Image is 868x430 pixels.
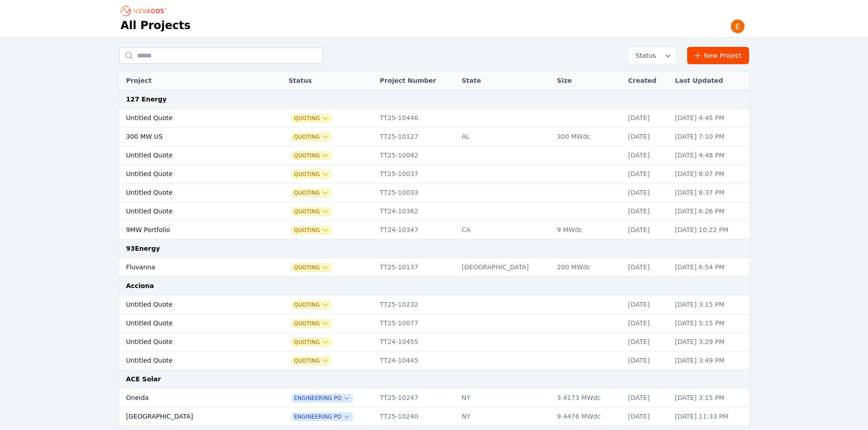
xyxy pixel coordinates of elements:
[119,127,262,146] td: 300 MW US
[119,239,750,258] td: 93Energy
[119,202,262,221] td: Untitled Quote
[457,127,552,146] td: AL
[292,115,331,122] button: Quoting
[552,127,623,146] td: 300 MWdc
[119,389,262,407] td: Oneida
[671,71,750,90] th: Last Updated
[671,314,750,333] td: [DATE] 5:15 PM
[624,407,671,426] td: [DATE]
[624,109,671,127] td: [DATE]
[671,109,750,127] td: [DATE] 4:45 PM
[457,389,552,407] td: NY
[457,407,552,426] td: NY
[552,221,623,239] td: 9 MWdc
[119,221,262,239] td: 9MW Portfolio
[624,127,671,146] td: [DATE]
[119,90,750,109] td: 127 Energy
[119,314,750,333] tr: Untitled QuoteQuotingTT25-10077[DATE][DATE] 5:15 PM
[375,351,457,370] td: TT24-10445
[292,357,331,364] button: Quoting
[119,165,750,183] tr: Untitled QuoteQuotingTT25-10037[DATE][DATE] 8:07 PM
[292,395,352,402] button: Engineering PO
[375,258,457,277] td: TT25-10137
[292,301,331,309] span: Quoting
[671,183,750,202] td: [DATE] 8:37 PM
[119,295,750,314] tr: Untitled QuoteQuotingTT25-10232[DATE][DATE] 3:15 PM
[119,407,750,426] tr: [GEOGRAPHIC_DATA]Engineering POTT25-10240NY9.4476 MWdc[DATE][DATE] 11:33 PM
[292,320,331,327] button: Quoting
[624,333,671,351] td: [DATE]
[119,351,750,370] tr: Untitled QuoteQuotingTT24-10445[DATE][DATE] 3:49 PM
[457,258,552,277] td: [GEOGRAPHIC_DATA]
[552,407,623,426] td: 9.4476 MWdc
[632,51,656,60] span: Status
[375,295,457,314] td: TT25-10232
[552,71,623,90] th: Size
[119,277,750,295] td: Acciona
[284,71,375,90] th: Status
[375,407,457,426] td: TT25-10240
[292,208,331,215] button: Quoting
[119,183,750,202] tr: Untitled QuoteQuotingTT25-10033[DATE][DATE] 8:37 PM
[671,202,750,221] td: [DATE] 6:26 PM
[624,71,671,90] th: Created
[119,407,262,426] td: [GEOGRAPHIC_DATA]
[292,264,331,271] button: Quoting
[119,71,262,90] th: Project
[624,146,671,165] td: [DATE]
[624,221,671,239] td: [DATE]
[375,127,457,146] td: TT25-10127
[119,202,750,221] tr: Untitled QuoteQuotingTT24-10362[DATE][DATE] 6:26 PM
[119,221,750,239] tr: 9MW PortfolioQuotingTT24-10347CA9 MWdc[DATE][DATE] 10:22 PM
[671,351,750,370] td: [DATE] 3:49 PM
[671,165,750,183] td: [DATE] 8:07 PM
[119,258,750,277] tr: FluvannaQuotingTT25-10137[GEOGRAPHIC_DATA]200 MWdc[DATE][DATE] 6:54 PM
[119,389,750,407] tr: OneidaEngineering POTT25-10247NY3.4173 MWdc[DATE][DATE] 3:15 PM
[624,295,671,314] td: [DATE]
[292,171,331,178] button: Quoting
[375,314,457,333] td: TT25-10077
[119,165,262,183] td: Untitled Quote
[292,413,352,420] button: Engineering PO
[119,146,262,165] td: Untitled Quote
[671,146,750,165] td: [DATE] 4:48 PM
[671,258,750,277] td: [DATE] 6:54 PM
[671,389,750,407] td: [DATE] 3:15 PM
[119,314,262,333] td: Untitled Quote
[671,295,750,314] td: [DATE] 3:15 PM
[292,152,331,159] button: Quoting
[671,127,750,146] td: [DATE] 7:10 PM
[730,19,745,34] img: Emily Walker
[121,4,169,18] nav: Breadcrumb
[292,189,331,197] button: Quoting
[119,333,262,351] td: Untitled Quote
[628,47,676,64] button: Status
[119,183,262,202] td: Untitled Quote
[624,183,671,202] td: [DATE]
[375,109,457,127] td: TT25-10446
[624,165,671,183] td: [DATE]
[375,183,457,202] td: TT25-10033
[292,339,331,346] button: Quoting
[624,314,671,333] td: [DATE]
[292,227,331,234] button: Quoting
[375,333,457,351] td: TT24-10455
[624,202,671,221] td: [DATE]
[375,71,457,90] th: Project Number
[292,133,331,141] button: Quoting
[457,221,552,239] td: CA
[119,258,262,277] td: Fluvanna
[119,351,262,370] td: Untitled Quote
[457,71,552,90] th: State
[671,221,750,239] td: [DATE] 10:22 PM
[119,127,750,146] tr: 300 MW USQuotingTT25-10127AL300 MWdc[DATE][DATE] 7:10 PM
